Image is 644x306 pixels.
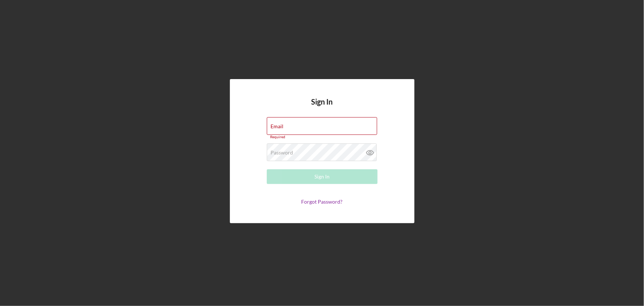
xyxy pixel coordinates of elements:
label: Password [271,150,293,156]
label: Email [271,123,284,129]
h4: Sign In [311,98,333,117]
a: Forgot Password? [302,198,343,205]
div: Required [267,135,378,139]
button: Sign In [267,169,378,184]
div: Sign In [314,169,330,184]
